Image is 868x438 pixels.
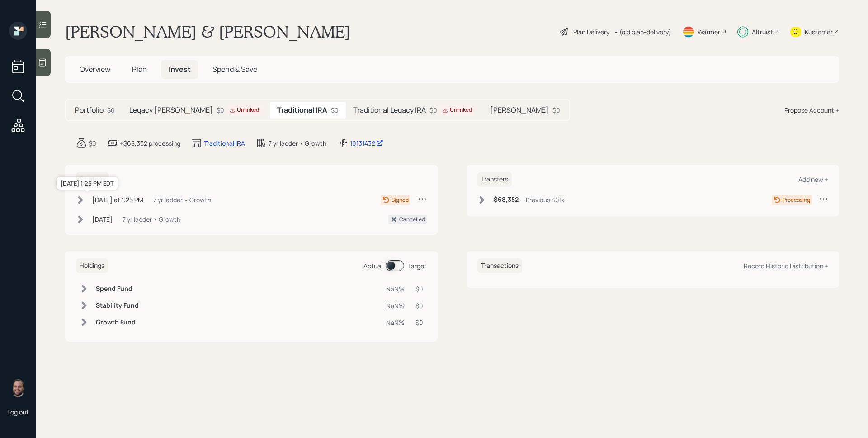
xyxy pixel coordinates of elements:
[490,106,549,114] h5: [PERSON_NAME]
[415,318,423,327] div: $0
[65,22,350,42] h1: [PERSON_NAME] & [PERSON_NAME]
[76,258,108,273] h6: Holdings
[386,318,405,327] div: NaN%
[752,27,773,37] div: Altruist
[204,138,245,148] div: Traditional IRA
[386,284,405,294] div: NaN%
[212,64,257,74] span: Spend & Save
[269,138,326,148] div: 7 yr ladder • Growth
[443,106,472,114] div: Unlinked
[429,105,476,115] div: $0
[132,64,147,74] span: Plan
[783,196,810,204] div: Processing
[96,285,139,293] h6: Spend Fund
[331,105,339,115] div: $0
[744,262,828,270] div: Record Historic Distribution +
[107,105,115,115] div: $0
[230,106,259,114] div: Unlinked
[120,138,180,148] div: +$68,352 processing
[123,214,180,224] div: 7 yr ladder • Growth
[805,27,833,37] div: Kustomer
[350,138,383,148] div: 10131432
[92,214,113,224] div: [DATE]
[363,261,382,271] div: Actual
[129,106,213,114] h5: Legacy [PERSON_NAME]
[169,64,191,74] span: Invest
[526,195,565,205] div: Previous 401k
[415,301,423,310] div: $0
[9,379,27,397] img: james-distasi-headshot.png
[392,196,409,204] div: Signed
[798,175,828,184] div: Add new +
[96,302,139,309] h6: Stability Fund
[153,195,211,205] div: 7 yr ladder • Growth
[92,195,143,205] div: [DATE] at 1:25 PM
[80,64,110,74] span: Overview
[415,284,423,294] div: $0
[386,301,405,310] div: NaN%
[477,172,512,187] h6: Transfers
[217,105,263,115] div: $0
[277,106,327,114] h5: Traditional IRA
[698,27,720,37] div: Warmer
[399,215,425,224] div: Cancelled
[408,261,427,271] div: Target
[494,196,519,204] h6: $68,352
[614,27,671,37] div: • (old plan-delivery)
[7,408,29,416] div: Log out
[75,106,104,114] h5: Portfolio
[89,138,96,148] div: $0
[96,319,139,326] h6: Growth Fund
[784,105,839,115] div: Propose Account +
[353,106,426,114] h5: Traditional Legacy IRA
[477,258,522,273] h6: Transactions
[76,172,109,187] h6: Strategy
[573,27,609,37] div: Plan Delivery
[552,105,560,115] div: $0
